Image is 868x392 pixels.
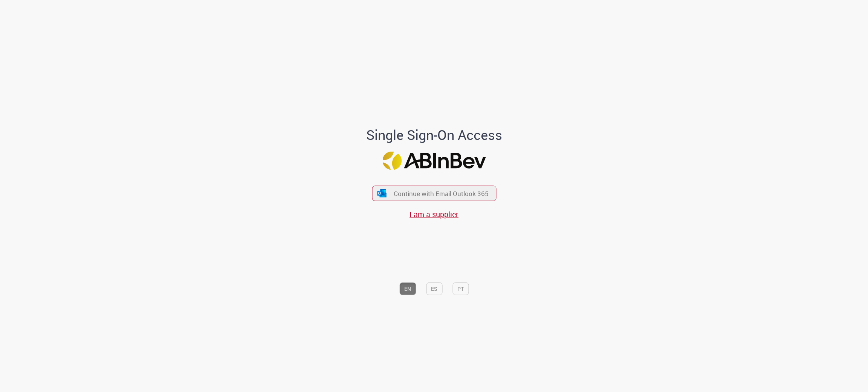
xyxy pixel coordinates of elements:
[372,185,496,201] button: ícone Azure/Microsoft 360 Continue with Email Outlook 365
[410,209,458,219] a: I am a supplier
[330,128,539,143] h1: Single Sign-On Access
[399,283,416,295] button: EN
[452,283,469,295] button: PT
[394,189,489,198] span: Continue with Email Outlook 365
[382,152,486,170] img: Logo ABInBev
[377,189,387,197] img: ícone Azure/Microsoft 360
[426,283,442,295] button: ES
